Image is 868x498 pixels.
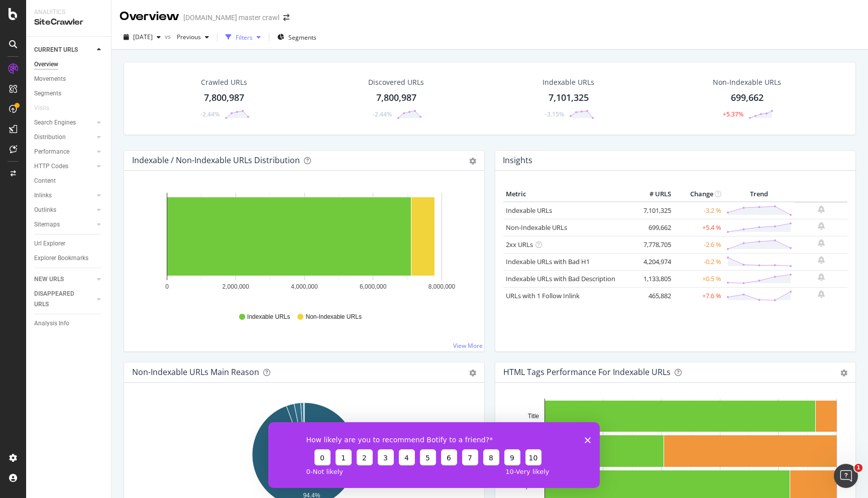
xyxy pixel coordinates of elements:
a: Movements [34,74,104,84]
div: Inlinks [34,190,52,201]
a: Url Explorer [34,238,104,249]
a: View More [453,341,483,350]
div: Analytics [34,8,103,17]
div: Distribution [34,132,66,143]
text: Description [509,482,539,489]
div: Crawled URLs [201,77,247,87]
div: Overview [120,8,179,25]
a: Performance [34,147,94,157]
div: bell-plus [818,256,825,264]
td: 7,778,705 [633,236,674,253]
a: Content [34,176,104,186]
td: -0.2 % [674,253,724,270]
div: bell-plus [818,239,825,247]
div: -2.44% [373,110,392,118]
text: Title [528,413,539,420]
div: Visits [34,103,49,113]
span: vs [165,32,173,41]
td: -2.6 % [674,236,724,253]
iframe: Intercom live chat [834,464,858,488]
a: Non-Indexable URLs [506,223,567,232]
a: Segments [34,88,104,99]
td: 1,133,805 [633,270,674,287]
a: Visits [34,103,59,113]
a: URLs with 1 Follow Inlink [506,291,580,300]
div: Overview [34,59,58,70]
svg: A chart. [132,187,476,303]
a: Analysis Info [34,318,104,329]
text: 0 [165,283,169,290]
div: HTTP Codes [34,161,68,172]
div: Url Explorer [34,238,65,249]
div: Non-Indexable URLs [713,77,781,87]
button: Segments [273,29,320,45]
a: Sitemaps [34,219,94,230]
button: Filters [222,29,265,45]
div: Non-Indexable URLs Main Reason [132,367,259,377]
div: -2.44% [200,110,220,118]
a: Indexable URLs with Bad H1 [506,257,590,266]
div: gear [469,158,476,165]
h4: Insights [503,154,532,167]
th: # URLS [633,187,674,202]
div: arrow-right-arrow-left [283,14,289,21]
span: 2025 Sep. 22nd [133,33,153,41]
td: 465,882 [633,287,674,304]
iframe: Survey from Botify [268,422,600,488]
div: Analysis Info [34,318,69,329]
div: 7,800,987 [376,91,416,104]
div: Content [34,176,56,186]
div: Outlinks [34,205,56,215]
text: 4,000,000 [291,283,318,290]
a: Indexable URLs with Bad Description [506,274,615,283]
div: Discovered URLs [368,77,424,87]
span: Non-Indexable URLs [305,313,361,321]
div: Filters [236,33,253,42]
div: NEW URLS [34,274,64,285]
th: Change [674,187,724,202]
a: NEW URLS [34,274,94,285]
div: Search Engines [34,117,76,128]
div: bell-plus [818,290,825,298]
a: CURRENT URLS [34,45,94,55]
td: 699,662 [633,219,674,236]
div: Explorer Bookmarks [34,253,88,264]
span: Previous [173,33,201,41]
div: bell-plus [818,222,825,230]
div: gear [469,369,476,377]
a: Explorer Bookmarks [34,253,104,264]
span: Segments [288,33,316,42]
div: 7,101,325 [549,91,589,104]
div: Indexable / Non-Indexable URLs Distribution [132,155,300,165]
span: Indexable URLs [247,313,290,321]
td: +5.4 % [674,219,724,236]
a: Indexable URLs [506,206,552,215]
button: [DATE] [120,29,165,45]
div: Performance [34,147,69,157]
div: SiteCrawler [34,17,103,28]
a: Overview [34,59,104,70]
div: HTML Tags Performance for Indexable URLs [503,367,671,377]
text: 6,000,000 [360,283,387,290]
a: Outlinks [34,205,94,215]
div: 699,662 [731,91,764,104]
div: bell-plus [818,205,825,213]
td: -3.2 % [674,202,724,219]
a: DISAPPEARED URLS [34,289,94,310]
td: 4,204,974 [633,253,674,270]
div: Segments [34,88,61,99]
